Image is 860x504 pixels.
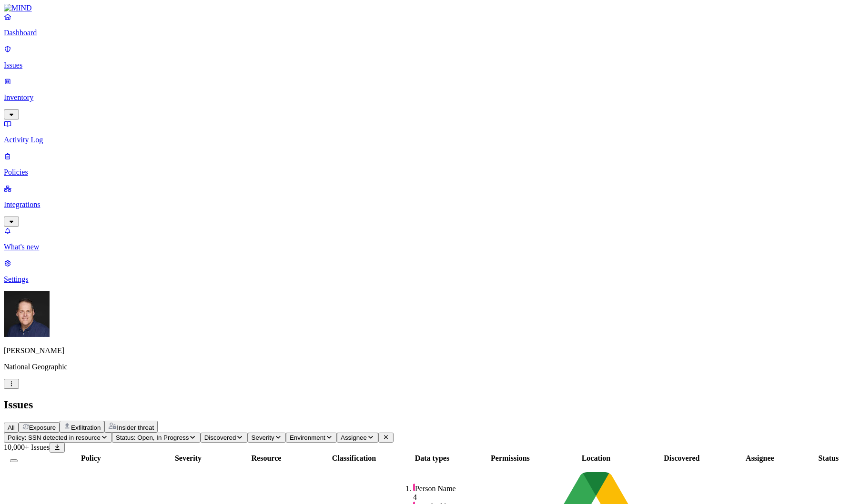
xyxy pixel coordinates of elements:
p: Integrations [4,200,856,209]
div: Severity [160,454,217,463]
p: Policies [4,168,856,177]
span: Assignee [341,434,367,441]
div: Classification [316,454,392,463]
div: Policy [24,454,158,463]
div: 4 [413,493,470,502]
a: Integrations [4,184,856,225]
a: Inventory [4,77,856,118]
img: pii-line [413,484,415,491]
p: Dashboard [4,29,856,37]
div: Permissions [472,454,548,463]
a: Settings [4,259,856,284]
span: Policy: SSN detected in resource [8,434,101,441]
p: What's new [4,243,856,251]
a: Activity Log [4,119,856,144]
span: Environment [290,434,325,441]
span: Discovered [204,434,236,441]
img: Mark DeCarlo [4,291,50,337]
span: Exposure [29,424,56,431]
span: Severity [252,434,274,441]
span: Status: Open, In Progress [116,434,189,441]
div: Status [800,454,857,463]
div: Data types [394,454,470,463]
span: All [8,424,15,431]
div: Location [550,454,642,463]
p: National Geographic [4,363,856,371]
a: Issues [4,45,856,69]
p: [PERSON_NAME] [4,346,856,355]
div: Person Name [413,484,470,493]
a: MIND [4,4,856,12]
button: Select all [10,459,18,462]
a: Policies [4,152,856,177]
p: Settings [4,275,856,284]
p: Activity Log [4,136,856,144]
h2: Issues [4,398,856,411]
span: Exfiltration [71,424,101,431]
span: Insider threat [117,424,154,431]
a: What's new [4,227,856,251]
div: Assignee [722,454,798,463]
p: Issues [4,61,856,69]
div: Discovered [644,454,720,463]
a: Dashboard [4,12,856,37]
img: MIND [4,4,32,12]
span: 10,000+ Issues [4,443,50,451]
p: Inventory [4,93,856,102]
div: Resource [219,454,314,463]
